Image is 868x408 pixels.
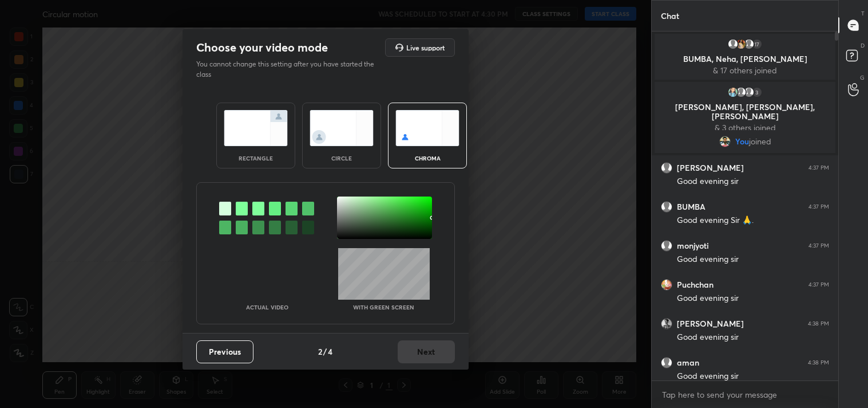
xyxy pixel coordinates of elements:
[719,136,730,147] img: f94f666b75404537a3dc3abc1e0511f3.jpg
[677,241,709,251] h6: monjyoti
[860,73,865,82] p: G
[661,240,672,252] img: default.png
[808,164,829,171] div: 4:37 PM
[661,54,829,64] p: BUMBA, Neha, [PERSON_NAME]
[677,332,829,343] div: Good evening sir
[677,358,699,368] h6: aman
[861,41,865,50] p: D
[661,162,672,174] img: default.png
[735,38,747,50] img: 685d0a0d0eeb4a3498235fa87bf0b178.jpg
[808,242,829,249] div: 4:37 PM
[677,371,829,382] div: Good evening sir
[677,215,829,226] div: Good evening Sir 🙏.
[861,9,865,18] p: T
[677,293,829,304] div: Good evening sir
[328,346,332,358] h4: 4
[652,1,688,31] p: Chat
[661,201,672,213] img: default.png
[677,280,714,290] h6: Puchchan
[319,155,364,161] div: circle
[196,340,253,363] button: Previous
[652,32,838,380] div: grid
[310,110,374,146] img: circleScreenIcon.acc0effb.svg
[661,66,829,75] p: & 17 others joined
[233,155,279,161] div: rectangle
[727,87,739,98] img: be7146922ede4ba8ae6a64bb675ef59d.jpg
[727,38,739,50] img: default.png
[743,38,755,50] img: default.png
[677,319,744,329] h6: [PERSON_NAME]
[677,254,829,265] div: Good evening sir
[196,59,382,80] p: You cannot change this setting after you have started the class
[661,103,829,121] p: [PERSON_NAME], [PERSON_NAME], [PERSON_NAME]
[808,281,829,288] div: 4:37 PM
[318,346,322,358] h4: 2
[405,155,450,161] div: chroma
[808,359,829,366] div: 4:38 PM
[196,40,328,55] h2: Choose your video mode
[735,87,747,98] img: default.png
[661,357,672,368] img: default.png
[661,279,672,291] img: ec1303ed17294148afb18309e70f4b39.jpg
[224,110,288,146] img: normalScreenIcon.ae25ed63.svg
[677,176,829,187] div: Good evening sir
[406,44,445,51] h5: Live support
[748,137,771,146] span: joined
[246,304,288,310] p: Actual Video
[677,202,706,212] h6: BUMBA
[751,38,763,50] div: 17
[751,87,763,98] div: 3
[808,320,829,327] div: 4:38 PM
[661,318,672,329] img: 6111fb1f1fc44f048fa80b05d5297f5d.jpg
[743,87,755,98] img: default.png
[395,110,459,146] img: chromaScreenIcon.c19ab0a0.svg
[808,203,829,210] div: 4:37 PM
[735,137,748,146] span: You
[323,346,327,358] h4: /
[677,163,744,173] h6: [PERSON_NAME]
[661,123,829,132] p: & 3 others joined
[353,304,414,310] p: With green screen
